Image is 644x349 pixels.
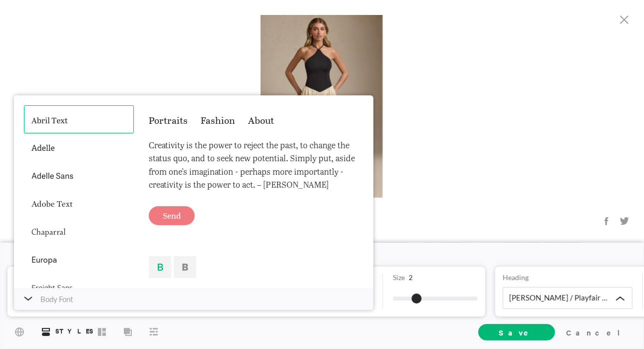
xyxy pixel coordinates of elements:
span: Save [499,327,535,338]
span: Styles [55,327,93,336]
span: Fashion [201,113,235,127]
p: Heading [503,274,633,282]
div: E-commerce [15,215,322,225]
div: Bold [174,256,196,278]
div: Normal [149,256,171,278]
span: Send [149,206,195,225]
span: About [248,113,274,127]
span: [PERSON_NAME] / Playfair Italic [509,293,610,302]
span: 2 [409,274,413,282]
p: Creativity is the power to reject the past, to change the status quo, and to seek new potential. ... [149,139,363,191]
div: Cancel [562,325,629,340]
p: Size [393,274,478,282]
span: Portraits [149,113,188,127]
p: Body Font [40,293,73,305]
